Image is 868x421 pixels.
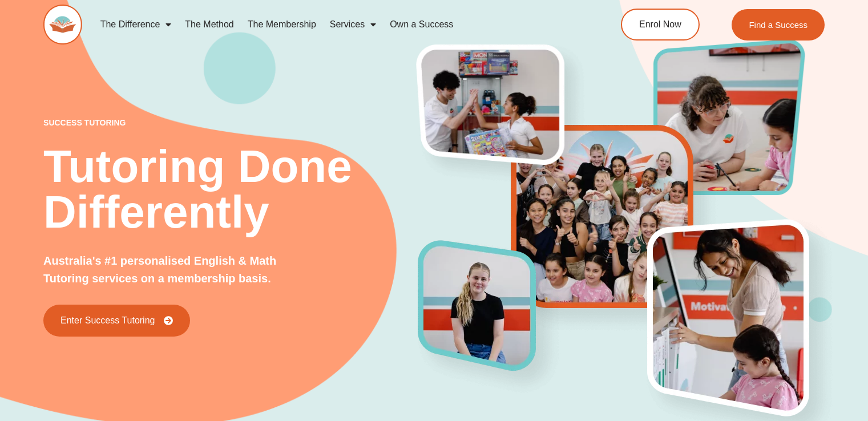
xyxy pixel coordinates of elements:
span: Enter Success Tutoring [60,316,155,325]
a: Find a Success [732,9,825,41]
nav: Menu [94,11,576,38]
p: success tutoring [43,119,418,127]
a: The Method [178,11,240,38]
a: Services [323,11,383,38]
a: Own a Success [383,11,460,38]
span: Enrol Now [639,20,681,29]
span: Find a Success [749,21,808,29]
a: The Membership [241,11,323,38]
h2: Tutoring Done Differently [43,144,418,235]
a: Enter Success Tutoring [43,305,190,337]
a: The Difference [94,11,179,38]
p: Australia's #1 personalised English & Math Tutoring services on a membership basis. [43,252,317,288]
a: Enrol Now [621,9,700,41]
